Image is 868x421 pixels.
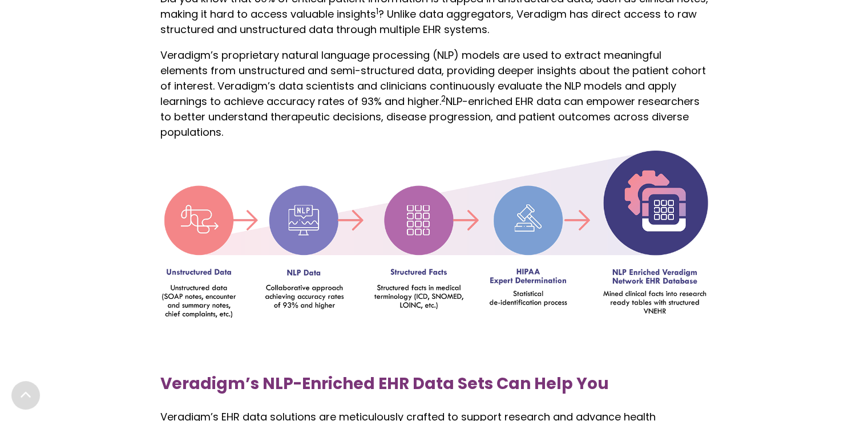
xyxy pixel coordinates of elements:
p: Veradigm’s proprietary natural language processing (NLP) models are used to extract meaningful el... [160,47,708,140]
span: Veradigm’s NLP-Enriched EHR Data Sets Can Help You [160,373,609,395]
sup: 1 [376,6,378,17]
sup: 2 [441,94,446,104]
img: VDMP-1889-v-nlp-graphic-outlines [160,150,708,318]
